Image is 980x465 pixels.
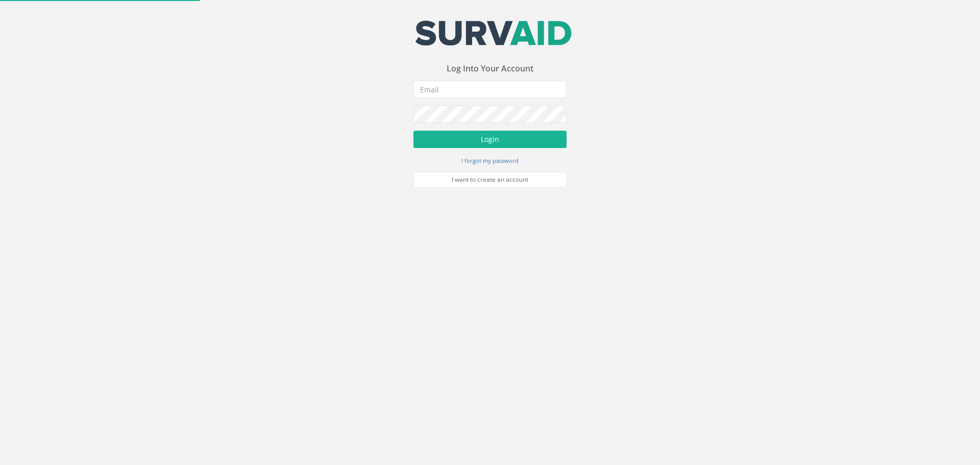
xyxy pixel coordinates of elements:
[413,131,567,148] button: Login
[413,172,567,187] a: I want to create an account
[413,64,567,74] h3: Log Into Your Account
[461,157,519,164] small: I forgot my password
[413,81,567,98] input: Email
[461,156,519,165] a: I forgot my password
